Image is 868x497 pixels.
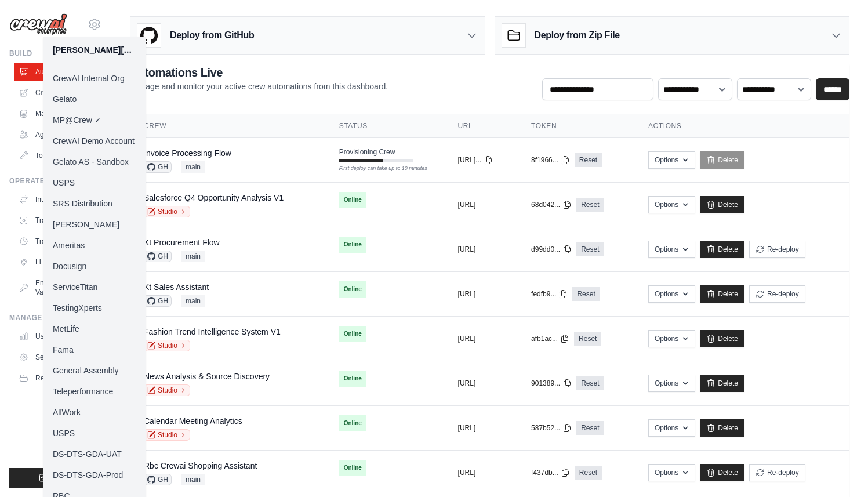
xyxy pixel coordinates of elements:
[43,465,146,485] a: DS-DTS-GDA-Prod
[444,114,518,138] th: URL
[43,381,146,402] a: Teleperformance
[43,193,146,214] a: SRS Distribution
[181,251,205,262] span: main
[181,161,205,173] span: main
[137,24,161,47] img: GitHub Logo
[576,198,604,212] a: Reset
[648,419,695,437] button: Options
[14,348,101,367] a: Settings
[339,281,366,298] span: Online
[648,330,695,347] button: Options
[648,196,695,213] button: Options
[144,429,190,441] a: Studio
[749,464,805,481] button: Re-deploy
[576,376,604,390] a: Reset
[339,460,366,476] span: Online
[9,313,101,322] div: Manage
[130,64,388,81] h2: Automations Live
[144,372,270,381] a: News Analysis & Source Discovery
[531,423,572,433] button: 587b52...
[144,461,257,470] a: Rbc Crewai Shopping Assistant
[144,282,209,292] a: Kt Sales Assistant
[648,151,695,169] button: Options
[43,298,146,318] a: TestingXperts
[339,147,395,157] span: Provisioning Crew
[144,251,172,262] span: GH
[339,165,413,173] div: First deploy can take up to 10 minutes
[43,256,146,277] a: Docusign
[43,444,146,465] a: DS-DTS-GDA-UAT
[144,193,284,202] a: Salesforce Q4 Opportunity Analysis V1
[575,153,602,167] a: Reset
[700,375,744,392] a: Delete
[14,253,101,271] a: LLM Connections
[144,206,190,217] a: Studio
[531,155,570,165] button: 8f1966...
[576,242,604,256] a: Reset
[575,466,602,480] a: Reset
[648,285,695,303] button: Options
[700,196,744,213] a: Delete
[700,464,744,481] a: Delete
[531,289,568,299] button: fedfb9...
[43,235,146,256] a: Ameritas
[43,214,146,235] a: [PERSON_NAME]
[130,114,325,138] th: Crew
[43,277,146,298] a: ServiceTitan
[43,339,146,360] a: Fama
[14,369,101,387] button: Resources
[43,68,146,89] a: CrewAI Internal Org
[14,63,101,81] a: Automations
[43,318,146,339] a: MetLife
[14,232,101,251] a: Trace Events
[43,151,146,172] a: Gelato AS - Sandbox
[43,402,146,423] a: AllWork
[14,274,101,302] a: Environment Variables
[339,237,366,253] span: Online
[53,44,136,56] div: [PERSON_NAME][EMAIL_ADDRESS][DOMAIN_NAME]
[43,172,146,193] a: USPS
[535,28,620,42] h3: Deploy from Zip File
[700,330,744,347] a: Delete
[648,241,695,258] button: Options
[531,245,572,254] button: d99dd0...
[749,241,805,258] button: Re-deploy
[339,192,366,208] span: Online
[531,468,570,477] button: f437db...
[144,327,281,336] a: Fashion Trend Intelligence System V1
[43,89,146,110] a: Gelato
[700,419,744,437] a: Delete
[9,176,101,186] div: Operate
[130,81,388,92] p: Manage and monitor your active crew automations from this dashboard.
[144,148,231,158] a: Invoice Processing Flow
[648,464,695,481] button: Options
[572,287,600,301] a: Reset
[144,238,220,247] a: Kt Procurement Flow
[517,114,634,138] th: Token
[339,326,366,342] span: Online
[144,474,172,485] span: GH
[14,146,101,165] a: Tool Registry
[14,190,101,209] a: Integrations
[181,295,205,307] span: main
[43,423,146,444] a: USPS
[43,110,146,130] a: MP@Crew ✓
[339,415,366,431] span: Online
[574,332,601,346] a: Reset
[749,285,805,303] button: Re-deploy
[531,379,572,388] button: 901389...
[700,151,744,169] a: Delete
[144,295,172,307] span: GH
[810,441,868,497] iframe: Chat Widget
[14,327,101,346] a: Usage
[325,114,444,138] th: Status
[144,416,242,426] a: Calendar Meeting Analytics
[14,125,101,144] a: Agents
[144,340,190,351] a: Studio
[531,200,572,209] button: 68d042...
[576,421,604,435] a: Reset
[339,371,366,387] span: Online
[14,211,101,230] a: Traces
[43,130,146,151] a: CrewAI Demo Account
